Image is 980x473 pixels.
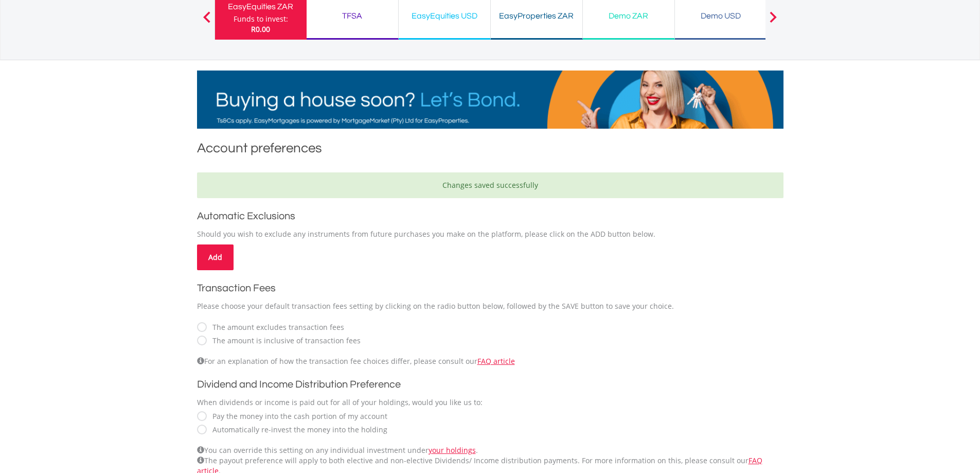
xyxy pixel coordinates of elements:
div: Please choose your default transaction fees setting by clicking on the radio button below, follow... [197,301,783,311]
label: The amount is inclusive of transaction fees [207,336,361,346]
h2: Dividend and Income Distribution Preference [197,377,783,392]
div: Demo USD [681,9,760,23]
div: EasyProperties ZAR [497,9,576,23]
div: TFSA [313,9,392,23]
h2: Automatic Exclusions [197,208,783,224]
a: FAQ article [477,356,515,366]
div: Demo ZAR [589,9,668,23]
label: Pay the money into the cash portion of my account [207,411,387,422]
div: Changes saved successfully [197,172,783,198]
img: EasyMortage Promotion Banner [197,71,783,129]
span: R0.00 [251,24,270,34]
a: Add [197,244,234,270]
label: Automatically re-invest the money into the holding [207,425,387,435]
a: your holdings [429,445,476,455]
div: EasyEquities USD [405,9,484,23]
h2: Transaction Fees [197,281,783,296]
div: When dividends or income is paid out for all of your holdings, would you like us to: [197,397,783,408]
p: Should you wish to exclude any instruments from future purchases you make on the platform, please... [197,229,783,239]
div: For an explanation of how the transaction fee choices differ, please consult our [197,356,783,366]
h1: Account preferences [197,139,783,162]
div: Funds to invest: [234,14,288,24]
button: Next [763,16,783,27]
label: The amount excludes transaction fees [207,322,344,332]
button: Previous [197,16,217,27]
